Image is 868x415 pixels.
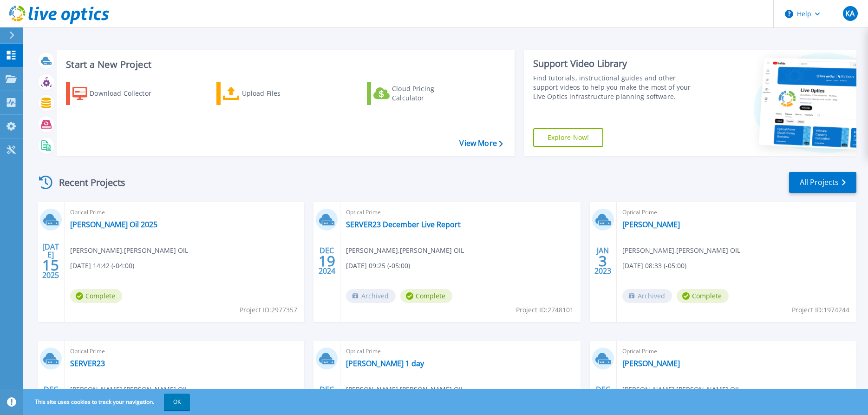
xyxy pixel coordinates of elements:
a: Upload Files [216,82,320,105]
span: [DATE] 08:33 (-05:00) [622,261,686,271]
span: Complete [677,289,729,303]
span: Project ID: 1974244 [792,305,849,315]
span: Complete [400,289,452,303]
span: Optical Prime [622,207,851,217]
button: OK [164,394,190,410]
span: KA [845,10,855,17]
a: Download Collector [66,82,170,105]
a: SERVER23 [70,359,105,368]
div: Support Video Library [533,58,703,70]
div: Cloud Pricing Calculator [392,84,466,103]
span: [PERSON_NAME] , [PERSON_NAME] OIL [70,384,188,395]
a: [PERSON_NAME] Oil 2025 [70,220,157,229]
h3: Start a New Project [66,59,503,70]
div: DEC 2024 [318,244,336,278]
span: This site uses cookies to track your navigation. [26,394,190,410]
div: JAN 2023 [594,244,612,278]
span: Archived [346,289,396,303]
span: Optical Prime [346,207,574,217]
span: Optical Prime [70,207,299,217]
span: Optical Prime [70,346,299,356]
span: Complete [70,289,122,303]
span: Project ID: 2748101 [516,305,574,315]
div: Recent Projects [36,171,138,194]
a: SERVER23 December Live Report [346,220,461,229]
a: All Projects [789,172,856,193]
a: [PERSON_NAME] [622,220,680,229]
div: Download Collector [90,84,164,103]
a: [PERSON_NAME] 1 day [346,359,424,368]
span: [PERSON_NAME] , [PERSON_NAME] OIL [346,245,464,256]
span: 3 [599,257,607,265]
div: Upload Files [242,84,316,103]
span: [PERSON_NAME] , [PERSON_NAME] OIL [622,245,740,256]
span: [PERSON_NAME] , [PERSON_NAME] OIL [622,384,740,395]
a: View More [459,139,503,148]
a: Cloud Pricing Calculator [367,82,470,105]
span: [DATE] 14:42 (-04:00) [70,261,134,271]
span: Optical Prime [346,346,574,356]
span: 19 [319,257,335,265]
a: [PERSON_NAME] [622,359,680,368]
span: Project ID: 2977357 [240,305,297,315]
span: Optical Prime [622,346,851,356]
span: [PERSON_NAME] , [PERSON_NAME] OIL [346,384,464,395]
span: 15 [42,261,59,269]
span: [DATE] 09:25 (-05:00) [346,261,410,271]
span: Archived [622,289,672,303]
div: Find tutorials, instructional guides and other support videos to help you make the most of your L... [533,73,703,101]
span: [PERSON_NAME] , [PERSON_NAME] OIL [70,245,188,256]
div: [DATE] 2025 [42,244,59,278]
a: Explore Now! [533,128,604,147]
